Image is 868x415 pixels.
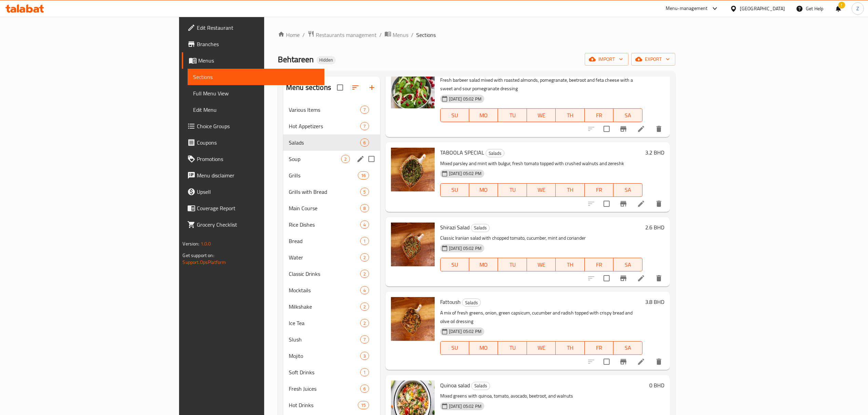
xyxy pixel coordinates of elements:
span: 7 [361,123,368,130]
span: 5 [361,189,368,195]
div: Classic Drinks [289,270,361,278]
span: Select to update [599,197,614,211]
a: Branches [182,36,324,52]
button: WE [527,108,556,122]
span: 6 [361,386,368,392]
span: Full Menu View [193,89,318,97]
span: Grocery Checklist [197,220,318,229]
div: Soup2edit [283,151,380,167]
span: import [590,55,623,64]
button: delete [651,353,667,370]
span: Promotions [197,155,318,163]
span: 2 [361,254,368,261]
button: edit [355,154,366,164]
a: Edit menu item [637,274,645,282]
span: WE [530,110,553,120]
span: SU [443,110,466,120]
img: Shirazi Salad [391,223,435,266]
button: MO [469,341,498,355]
button: SA [613,108,642,122]
span: TABOOLA SPECIAL [440,147,484,158]
a: Coupons [182,134,324,151]
span: Grills with Bread [289,188,361,196]
span: MO [472,185,495,195]
div: Slush [289,335,361,344]
span: SU [443,260,466,270]
span: Salads [472,382,490,390]
span: TU [501,110,524,120]
span: export [637,55,670,64]
p: Classic Iranian salad with chopped tomato, cucumber, mint and coriander [440,234,642,242]
div: Soup [289,155,341,163]
div: items [360,303,369,311]
span: 1 [361,238,368,244]
span: [DATE] 05:02 PM [446,245,484,252]
div: Ice Tea2 [283,315,380,331]
span: 2 [361,271,368,277]
div: Soft Drinks [289,368,361,376]
span: MO [472,260,495,270]
span: Grills [289,171,358,179]
span: TH [558,343,582,353]
div: items [360,253,369,262]
span: Sections [416,31,436,39]
p: Fresh barbeer salad mixed with roasted almonds, pomegranate, beetroot and feta cheese with a swee... [440,76,642,93]
div: Main Course8 [283,200,380,216]
span: Get support on: [182,251,214,260]
span: TH [558,260,582,270]
a: Edit Restaurant [182,19,324,36]
button: Branch-specific-item [615,121,632,137]
button: export [631,53,675,66]
button: delete [651,270,667,286]
button: MO [469,183,498,197]
span: Main Course [289,204,361,212]
a: Full Menu View [188,85,324,102]
span: Hidden [316,57,336,63]
div: Hot Appetizers7 [283,118,380,134]
span: 4 [361,287,368,294]
span: MO [472,110,495,120]
div: items [360,319,369,327]
span: TH [558,110,582,120]
h6: 2.6 BHD [645,223,664,232]
span: Branches [197,40,318,48]
span: WE [530,343,553,353]
a: Promotions [182,151,324,167]
div: Ice Tea [289,319,361,327]
span: Select to update [599,354,614,369]
div: Grills with Bread5 [283,184,380,200]
div: Salads [471,382,490,390]
button: SU [440,183,469,197]
div: Soft Drinks1 [283,364,380,380]
span: Fattoush [440,297,461,307]
button: TU [498,258,527,271]
button: TU [498,183,527,197]
button: Add section [364,79,380,96]
div: items [360,352,369,360]
div: Slush7 [283,331,380,348]
div: Mocktails4 [283,282,380,298]
a: Restaurants management [308,30,377,39]
span: Hot Drinks [289,401,358,409]
span: TH [558,185,582,195]
span: Salads [486,149,504,157]
span: 1 [361,369,368,376]
button: TH [556,108,584,122]
span: SU [443,343,466,353]
span: FR [587,110,611,120]
span: 2 [361,304,368,310]
div: Fresh Juices6 [283,380,380,397]
button: Branch-specific-item [615,270,632,286]
span: 4 [361,222,368,228]
span: 2 [341,156,349,162]
span: SA [616,260,639,270]
span: SA [616,185,639,195]
span: WE [530,260,553,270]
a: Menu disclaimer [182,167,324,184]
span: FR [587,343,611,353]
span: Menu disclaimer [197,171,318,179]
span: 3 [361,353,368,359]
